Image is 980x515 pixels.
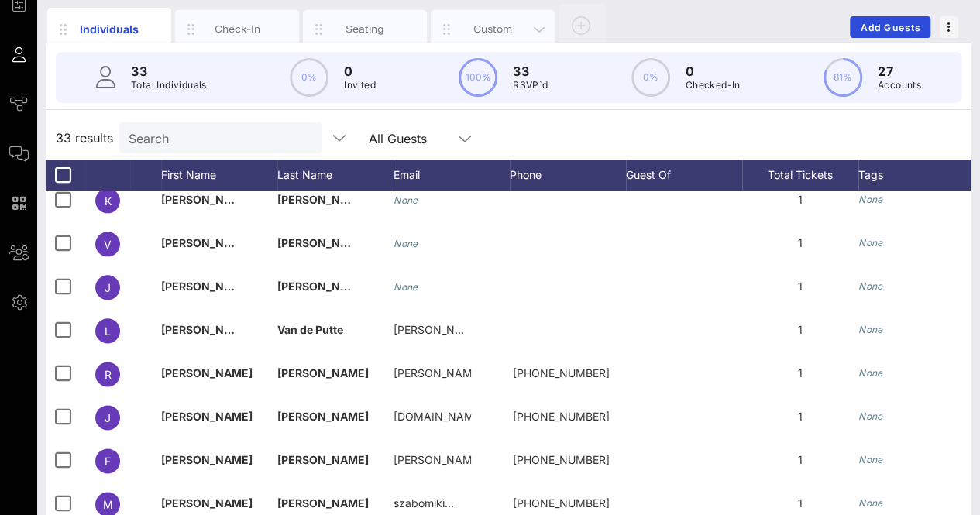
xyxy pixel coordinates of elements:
span: K [105,194,112,208]
span: [PERSON_NAME] [277,236,369,249]
div: Phone [510,160,626,191]
p: Invited [344,77,376,93]
span: +40741187073 [513,496,610,510]
i: None [858,324,883,335]
span: [PERSON_NAME] [161,366,253,379]
span: J [105,411,111,424]
p: Accounts [878,77,921,93]
span: M [103,498,113,511]
span: [PERSON_NAME] [277,193,369,206]
p: [DOMAIN_NAME]… [394,395,471,438]
span: [PERSON_NAME] [277,453,369,466]
div: Seating [331,22,400,36]
i: None [858,410,883,422]
i: None [858,367,883,379]
div: All Guests [369,132,427,146]
span: +17373355743 [513,453,610,466]
p: 33 [131,62,207,81]
span: [PERSON_NAME] [277,410,369,423]
i: None [858,237,883,249]
span: [PERSON_NAME] [161,496,253,510]
span: +15126389287 [513,410,610,423]
div: Total Tickets [742,160,858,191]
p: 0 [344,62,376,81]
p: 0 [686,62,741,81]
div: 1 [742,352,858,395]
div: Custom [459,22,528,36]
span: 33 results [56,129,113,147]
i: None [394,281,418,293]
span: +14044571775 [513,366,610,379]
span: Van de Putte [277,323,343,336]
div: 1 [742,221,858,265]
i: None [394,194,418,206]
div: All Guests [359,122,483,153]
div: 1 [742,265,858,308]
span: [PERSON_NAME] [161,323,253,336]
p: 27 [878,62,921,81]
span: V [104,238,112,251]
span: [PERSON_NAME] [277,496,369,510]
span: L [105,324,111,338]
span: Add Guests [860,22,921,33]
i: None [858,497,883,509]
div: First Name [161,160,277,191]
div: 1 [742,308,858,352]
span: F [105,455,111,468]
span: [PERSON_NAME] [277,280,369,293]
span: R [105,368,112,381]
p: Checked-In [686,77,741,93]
span: [PERSON_NAME] [161,280,253,293]
span: [PERSON_NAME][EMAIL_ADDRESS][DOMAIN_NAME] [394,323,669,336]
p: RSVP`d [513,77,548,93]
i: None [858,280,883,292]
span: [PERSON_NAME] [161,236,253,249]
div: 1 [742,438,858,482]
button: Add Guests [850,16,930,38]
i: None [394,238,418,249]
div: 1 [742,395,858,438]
p: [PERSON_NAME].bese… [394,352,471,395]
p: 33 [513,62,548,81]
span: J [105,281,111,294]
span: [PERSON_NAME] [277,366,369,379]
div: Check-In [203,22,272,36]
span: [PERSON_NAME] [161,193,253,206]
div: 1 [742,178,858,221]
span: [PERSON_NAME] [161,453,253,466]
p: Total Individuals [131,77,207,93]
div: Individuals [75,21,144,37]
i: None [858,194,883,205]
div: Email [394,160,510,191]
i: None [858,454,883,465]
div: Guest Of [626,160,742,191]
p: [PERSON_NAME].tex… [394,438,471,482]
div: Last Name [277,160,394,191]
span: [PERSON_NAME] [161,410,253,423]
